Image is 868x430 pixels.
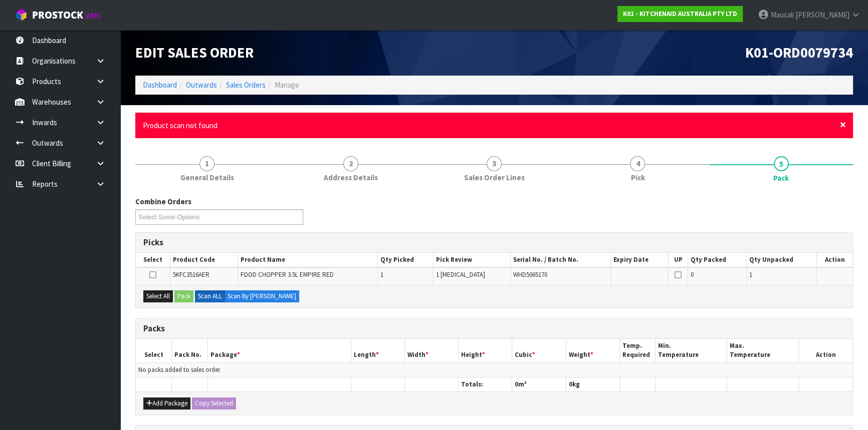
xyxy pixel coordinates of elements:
th: Pack No. [172,339,208,362]
span: Manage [275,80,299,90]
button: Pack [174,290,193,302]
span: Address Details [324,172,378,183]
span: Edit Sales Order [135,44,254,62]
th: Max. Temperature [727,339,799,362]
span: 4 [630,156,645,171]
th: Product Code [170,253,238,267]
span: General Details [180,172,234,183]
td: No packs added to sales order. [136,362,852,377]
th: Qty Unpacked [746,253,816,267]
th: m³ [512,377,566,391]
th: Action [799,339,852,362]
span: Sales Order Lines [464,172,525,183]
th: Pick Review [433,253,510,267]
th: Qty Picked [378,253,433,267]
th: Expiry Date [610,253,668,267]
span: K01-ORD0079734 [745,44,853,62]
th: Length [351,339,404,362]
span: Product scan not found [143,121,218,130]
th: Totals: [459,377,512,391]
th: Weight [566,339,619,362]
span: 0 [691,270,694,279]
span: 1 [380,270,383,279]
label: Scan By [PERSON_NAME] [225,290,299,302]
span: 5KFC3516AER [173,270,209,279]
span: 0 [569,380,572,388]
button: Add Package [143,397,190,409]
span: [PERSON_NAME] [795,10,849,20]
span: 2 [343,156,358,171]
span: 1 [MEDICAL_DATA] [436,270,485,279]
strong: K01 - KITCHENAID AUSTRALIA PTY LTD [623,10,737,18]
small: WMS [85,11,101,21]
a: Sales Orders [226,80,266,90]
h3: Packs [143,324,845,333]
th: Width [404,339,458,362]
th: Temp. Required [619,339,656,362]
th: kg [566,377,619,391]
span: FOOD CHOPPER 3.5L EMPIRE RED [241,270,334,279]
th: Package [207,339,351,362]
span: × [840,118,846,132]
th: Height [459,339,512,362]
h3: Picks [143,238,845,247]
span: WHD5065170 [513,270,547,279]
th: Select [136,339,172,362]
span: 0 [515,380,518,388]
span: 3 [487,156,502,171]
th: Select [136,253,170,267]
span: Pack [773,173,789,183]
th: Qty Packed [688,253,746,267]
th: Cubic [512,339,566,362]
span: Pick [630,172,644,183]
span: 1 [749,270,752,279]
th: Action [816,253,852,267]
th: Product Name [238,253,377,267]
a: Outwards [186,80,217,90]
th: Min. Temperature [656,339,727,362]
th: Serial No. / Batch No. [511,253,611,267]
span: 1 [199,156,214,171]
label: Scan ALL [195,290,225,302]
th: UP [668,253,688,267]
a: K01 - KITCHENAID AUSTRALIA PTY LTD [617,6,743,22]
span: 5 [774,156,789,171]
label: Combine Orders [135,196,191,207]
span: ProStock [32,9,83,22]
button: Copy Selected [192,397,236,409]
img: cube-alt.png [15,9,28,21]
button: Select All [143,290,173,302]
span: Mausali [771,10,794,20]
a: Dashboard [143,80,177,90]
